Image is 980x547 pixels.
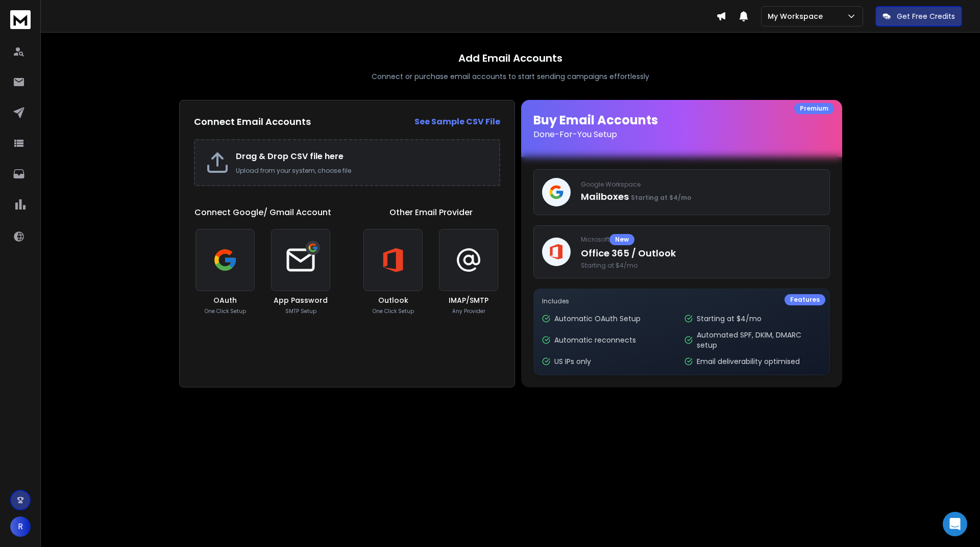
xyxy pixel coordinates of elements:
p: My Workspace [768,11,827,21]
p: Automatic OAuth Setup [554,314,641,324]
button: R [10,516,31,537]
span: Starting at $4/mo [631,193,691,202]
p: Mailboxes [581,190,821,204]
p: Automated SPF, DKIM, DMARC setup [697,330,821,350]
p: US IPs only [554,356,591,367]
p: One Click Setup [373,307,414,315]
p: Microsoft [581,234,821,245]
a: See Sample CSV File [414,116,500,128]
p: Includes [542,297,821,305]
p: Automatic reconnects [554,335,636,345]
h1: Buy Email Accounts [533,112,830,141]
span: Starting at $4/mo [581,262,821,270]
div: Premium [794,103,834,114]
p: Get Free Credits [897,11,955,21]
h2: Connect Email Accounts [194,115,311,129]
p: One Click Setup [205,307,246,315]
h2: Drag & Drop CSV file here [236,150,489,163]
h1: Add Email Accounts [458,51,562,65]
p: Done-For-You Setup [533,128,830,141]
p: Office 365 / Outlook [581,246,821,261]
p: Starting at $4/mo [697,314,762,324]
p: Connect or purchase email accounts to start sending campaigns effortlessly [372,71,649,82]
h1: Other Email Provider [389,206,473,219]
div: New [609,234,634,245]
p: SMTP Setup [285,307,316,315]
h3: App Password [274,295,328,305]
p: Upload from your system, choose file [236,167,489,175]
div: Features [785,294,825,305]
p: Google Workspace [581,180,821,189]
h3: Outlook [378,295,408,305]
p: Any Provider [452,307,485,315]
h3: IMAP/SMTP [449,295,488,305]
img: logo [10,10,31,29]
p: Email deliverability optimised [697,356,800,367]
h3: OAuth [213,295,237,305]
h1: Connect Google/ Gmail Account [194,206,331,219]
button: Get Free Credits [875,6,962,27]
div: Open Intercom Messenger [943,512,967,536]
